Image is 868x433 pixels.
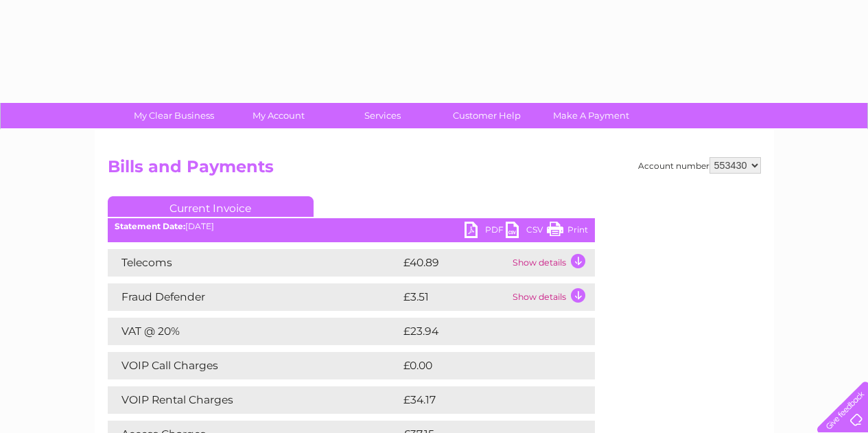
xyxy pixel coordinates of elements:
td: Show details [509,249,595,277]
td: Fraud Defender [108,283,400,311]
a: CSV [506,222,547,242]
div: Account number [638,157,761,174]
a: Customer Help [430,103,543,128]
td: Telecoms [108,249,400,277]
a: Make A Payment [535,103,648,128]
td: VOIP Rental Charges [108,386,400,414]
h2: Bills and Payments [108,157,761,183]
div: [DATE] [108,222,595,231]
td: VAT @ 20% [108,318,400,345]
td: £34.17 [400,386,566,414]
td: £40.89 [400,249,509,277]
td: Show details [509,283,595,311]
a: PDF [465,222,506,242]
td: VOIP Call Charges [108,352,400,379]
a: Services [326,103,439,128]
a: My Clear Business [117,103,231,128]
b: Statement Date: [115,221,185,231]
td: £0.00 [400,352,563,379]
a: Print [547,222,588,242]
a: My Account [222,103,335,128]
td: £23.94 [400,318,567,345]
a: Current Invoice [108,196,314,217]
td: £3.51 [400,283,509,311]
